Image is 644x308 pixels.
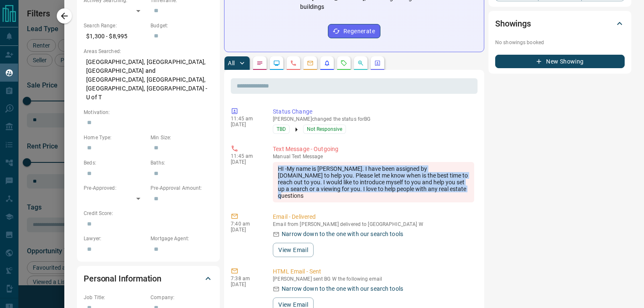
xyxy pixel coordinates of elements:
[273,154,290,159] span: manual
[150,235,213,242] p: Mortgage Agent:
[231,221,260,227] p: 7:40 am
[340,60,347,66] svg: Requests
[273,145,474,154] p: Text Message - Outgoing
[84,159,146,167] p: Beds:
[277,125,286,133] span: TBD
[495,39,625,46] p: No showings booked
[273,154,474,159] p: Text Message
[150,184,213,192] p: Pre-Approval Amount:
[273,243,314,257] button: View Email
[231,122,260,127] p: [DATE]
[150,22,213,29] p: Budget:
[84,210,213,217] p: Credit Score:
[84,294,146,301] p: Job Title:
[495,17,531,30] h2: Showings
[84,184,146,192] p: Pre-Approved:
[84,109,213,116] p: Motivation:
[290,60,297,66] svg: Calls
[84,272,161,285] h2: Personal Information
[273,60,280,66] svg: Lead Browsing Activity
[84,235,146,242] p: Lawyer:
[307,125,342,133] span: Not Responsive
[282,230,403,239] p: Narrow down to the one with our search tools
[84,22,146,29] p: Search Range:
[256,60,263,66] svg: Notes
[150,294,213,301] p: Company:
[495,55,625,68] button: New Showing
[282,284,403,293] p: Narrow down to the one with our search tools
[273,107,474,116] p: Status Change
[273,162,474,202] div: HI -My name is [PERSON_NAME]. I have been assigned by [DOMAIN_NAME] to help you. Please let me kn...
[357,60,364,66] svg: Opportunities
[150,134,213,141] p: Min Size:
[273,212,474,221] p: Email - Delivered
[84,29,146,43] p: $1,300 - $8,995
[150,159,213,167] p: Baths:
[307,60,314,66] svg: Emails
[328,24,380,38] button: Regenerate
[231,116,260,122] p: 11:45 am
[231,227,260,233] p: [DATE]
[84,55,213,104] p: [GEOGRAPHIC_DATA], [GEOGRAPHIC_DATA], [GEOGRAPHIC_DATA] and [GEOGRAPHIC_DATA], [GEOGRAPHIC_DATA],...
[228,60,235,66] p: All
[273,221,474,227] p: Email from [PERSON_NAME] delivered to [GEOGRAPHIC_DATA] W
[231,159,260,165] p: [DATE]
[84,48,213,55] p: Areas Searched:
[273,116,474,122] p: [PERSON_NAME] changed the status for BG
[273,276,474,282] p: [PERSON_NAME] sent BG W the following email
[231,281,260,287] p: [DATE]
[324,60,330,66] svg: Listing Alerts
[84,268,213,289] div: Personal Information
[231,276,260,281] p: 7:38 am
[495,13,625,34] div: Showings
[374,60,381,66] svg: Agent Actions
[84,134,146,141] p: Home Type:
[273,267,474,276] p: HTML Email - Sent
[231,153,260,159] p: 11:45 am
